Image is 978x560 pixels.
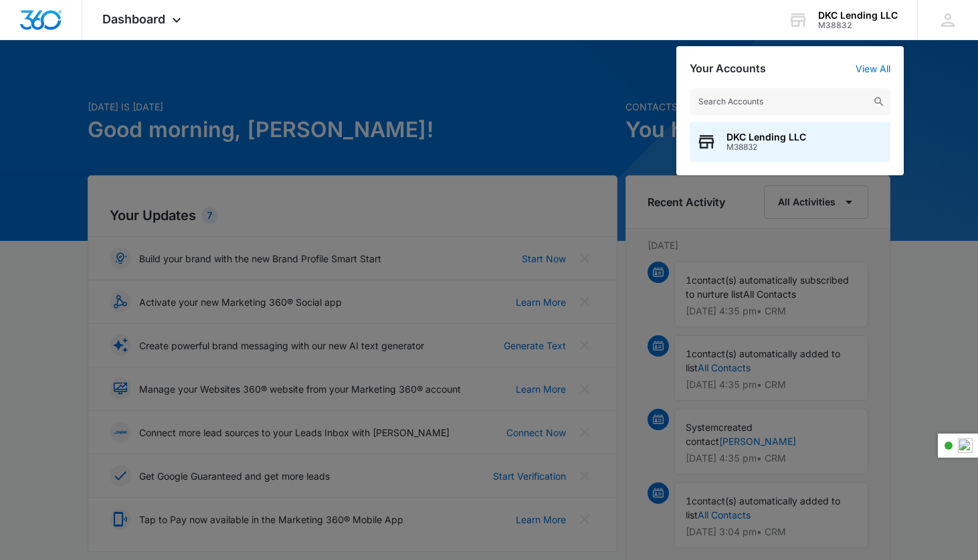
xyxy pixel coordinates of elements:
[818,10,898,21] div: account name
[726,143,806,152] span: M38832
[856,63,890,74] a: View All
[690,122,890,162] button: DKC Lending LLCM38832
[102,12,165,26] span: Dashboard
[690,62,766,75] h2: Your Accounts
[690,88,890,115] input: Search Accounts
[818,21,898,30] div: account id
[726,132,806,143] span: DKC Lending LLC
